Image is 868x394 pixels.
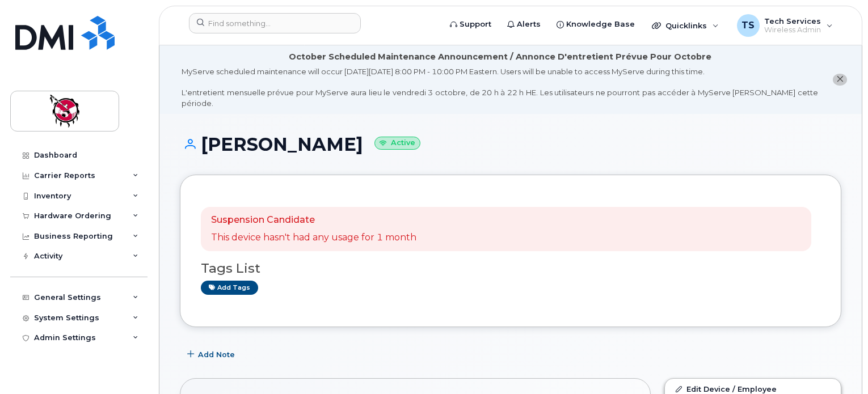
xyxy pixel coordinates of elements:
[819,345,859,385] iframe: Messenger Launcher
[833,74,847,86] button: close notification
[182,66,818,108] div: MyServe scheduled maintenance will occur [DATE][DATE] 8:00 PM - 10:00 PM Eastern. Users will be u...
[289,51,711,63] div: October Scheduled Maintenance Announcement / Annonce D'entretient Prévue Pour Octobre
[211,231,416,244] p: This device hasn't had any usage for 1 month
[180,344,245,365] button: Add Note
[211,214,416,227] p: Suspension Candidate
[180,134,841,154] h1: [PERSON_NAME]
[201,281,258,295] a: Add tags
[198,349,235,360] span: Add Note
[201,261,820,276] h3: Tags List
[374,137,420,150] small: Active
